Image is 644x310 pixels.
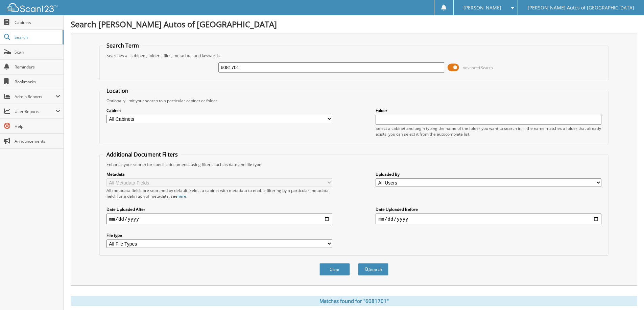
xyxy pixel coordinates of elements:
[106,214,332,224] input: start
[15,94,55,100] span: Admin Reports
[463,6,501,10] span: [PERSON_NAME]
[376,206,601,212] label: Date Uploaded Before
[528,6,634,10] span: [PERSON_NAME] Autos of [GEOGRAPHIC_DATA]
[376,108,601,113] label: Folder
[7,3,57,12] img: scan123-logo-white.svg
[15,123,60,129] span: Help
[376,171,601,177] label: Uploaded By
[15,109,55,114] span: User Reports
[103,42,142,49] legend: Search Term
[177,193,186,199] a: here
[15,20,60,25] span: Cabinets
[358,263,388,276] button: Search
[15,49,60,55] span: Scan
[15,138,60,144] span: Announcements
[103,87,132,94] legend: Location
[319,263,350,276] button: Clear
[106,232,332,238] label: File type
[103,53,605,58] div: Searches all cabinets, folders, files, metadata, and keywords
[376,214,601,224] input: end
[15,64,60,70] span: Reminders
[103,151,181,158] legend: Additional Document Filters
[103,162,605,167] div: Enhance your search for specific documents using filters such as date and file type.
[103,98,605,104] div: Optionally limit your search to a particular cabinet or folder
[463,65,493,70] span: Advanced Search
[106,108,332,113] label: Cabinet
[376,125,601,137] div: Select a cabinet and begin typing the name of the folder you want to search in. If the name match...
[71,296,637,306] div: Matches found for "6081701"
[71,19,637,30] h1: Search [PERSON_NAME] Autos of [GEOGRAPHIC_DATA]
[106,171,332,177] label: Metadata
[106,188,332,199] div: All metadata fields are searched by default. Select a cabinet with metadata to enable filtering b...
[15,79,60,85] span: Bookmarks
[15,34,59,40] span: Search
[106,206,332,212] label: Date Uploaded After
